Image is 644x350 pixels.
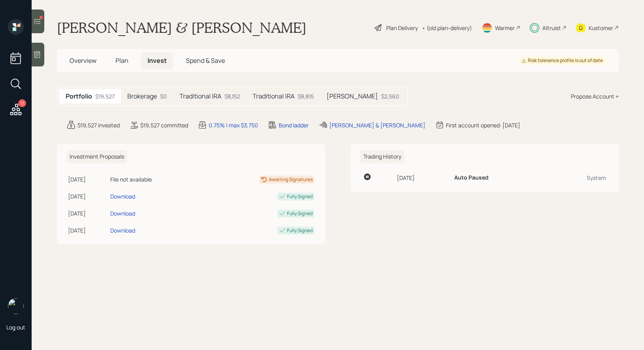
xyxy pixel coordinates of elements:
div: • (old plan-delivery) [422,24,472,32]
div: First account opened: [DATE] [446,121,520,129]
div: 0.75% | max $3,750 [209,121,258,129]
div: $0 [160,92,167,100]
h5: Portfolio [66,93,92,100]
div: Plan Delivery [386,24,418,32]
div: $19,527 [95,92,115,100]
div: $2,560 [381,92,399,100]
h1: [PERSON_NAME] & [PERSON_NAME] [57,19,306,36]
div: $19,527 committed [140,121,188,129]
div: Warmer [495,24,515,32]
span: Spend & Save [186,56,225,65]
div: [DATE] [397,174,448,182]
span: Overview [70,56,96,65]
div: Awaiting Signatures [269,176,313,183]
div: Fully Signed [287,227,313,234]
div: Kustomer [589,24,613,32]
div: 17 [18,99,26,107]
div: Fully Signed [287,193,313,200]
div: [DATE] [68,175,107,184]
div: [DATE] [68,226,107,235]
h5: [PERSON_NAME] [327,93,378,100]
span: Plan [115,56,128,65]
h6: Investment Proposals [66,150,127,163]
div: [DATE] [68,209,107,218]
div: Log out [6,324,25,331]
div: Risk tolerance profile is out of date [521,57,603,64]
div: Bond ladder [279,121,309,129]
h6: Trading History [360,150,404,163]
span: Invest [147,56,167,65]
div: Download [110,192,135,201]
h5: Traditional IRA [253,93,295,100]
h5: Brokerage [127,93,157,100]
div: Download [110,226,135,235]
div: File not available [110,175,197,184]
div: System [551,174,606,182]
h5: Traditional IRA [179,93,221,100]
div: Download [110,209,135,218]
img: treva-nostdahl-headshot.png [8,298,24,314]
h6: Auto Paused [454,174,489,181]
div: Fully Signed [287,210,313,217]
div: Propose Account + [571,92,619,100]
div: $19,527 invested [77,121,120,129]
div: [PERSON_NAME] & [PERSON_NAME] [329,121,425,129]
div: $8,815 [298,92,314,100]
div: $8,152 [225,92,240,100]
div: Altruist [542,24,561,32]
div: [DATE] [68,192,107,201]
